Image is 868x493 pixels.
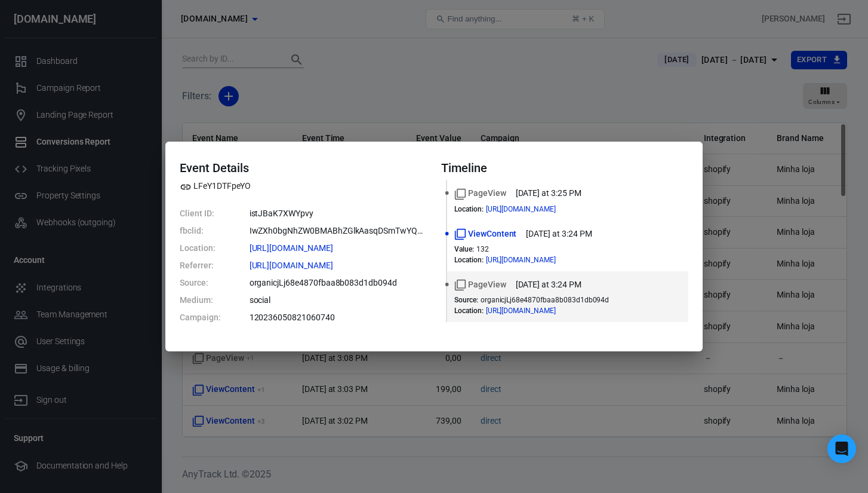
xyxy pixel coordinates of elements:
dt: Source : [454,296,478,304]
dt: fbclid: [180,225,221,237]
dt: Campaign: [180,311,221,324]
span: 132 [476,245,489,253]
span: Standard event name [454,187,506,200]
dd: social [250,294,427,307]
div: Open Intercom Messenger [827,434,856,463]
span: Standard event name [454,278,506,291]
span: https://www.zurahome.es/products/cecotec-lavadora-10-kg-de-carga-frontal-bolero-dresscode-10500-i... [486,307,577,314]
span: organicjLj68e4870fbaa8b083d1db094d [481,296,610,304]
dd: IwZXh0bgNhZW0BMABhZGlkAasqDSmTwYQBHved77mZ7iDw5GYIBZTqUBTg1Qm-acLvV23layPxrdAVeu9QXaG7-TfkqrP7_ae... [250,225,427,237]
dt: Location : [454,205,484,213]
span: http://m.facebook.com/ [250,261,355,270]
span: https://www.zurahome.es/products/cecotec-lavadora-10-kg-de-carga-frontal-bolero-dresscode-10500-i... [486,206,577,213]
dt: Client ID: [180,207,221,220]
span: Property [180,180,251,192]
dt: Location: [180,242,221,255]
h4: Event Details [180,161,427,175]
span: https://www.zurahome.es/products/cecotec-lavadora-10-kg-de-carga-frontal-bolero-dresscode-10500-i... [486,256,577,264]
time: 2025-10-08T15:25:56-03:00 [516,187,581,200]
dt: Location : [454,256,484,264]
dd: istJBaK7XWYpvy [250,207,427,220]
dt: Referrer: [180,259,221,272]
h4: Timeline [441,161,688,175]
dt: Value : [454,245,474,253]
time: 2025-10-08T15:24:06-03:00 [526,228,592,240]
dt: Source: [180,277,221,289]
dt: Location : [454,307,484,315]
span: https://www.zurahome.es/products/cecotec-lavadora-10-kg-de-carga-frontal-bolero-dresscode-10500-i... [250,244,355,252]
time: 2025-10-08T15:24:05-03:00 [516,278,581,291]
dd: 120236050821060740 [250,311,427,324]
dd: organicjLj68e4870fbaa8b083d1db094d [250,277,427,289]
dt: Medium: [180,294,221,307]
span: Standard event name [454,228,516,240]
